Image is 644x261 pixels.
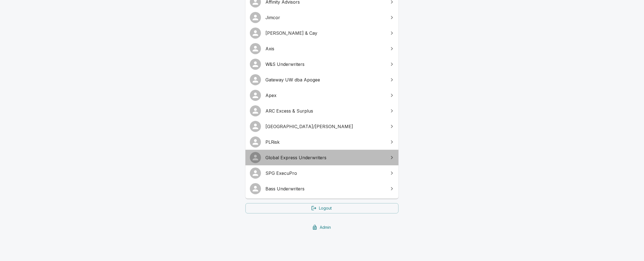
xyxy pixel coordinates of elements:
a: Bass Underwriters [245,181,399,197]
span: SPG ExecuPro [265,170,385,177]
a: Apex [245,88,399,103]
span: ARC Excess & Surplus [265,108,385,114]
a: ARC Excess & Surplus [245,103,399,119]
span: Global Express Underwriters [265,154,385,161]
span: [GEOGRAPHIC_DATA]/[PERSON_NAME] [265,123,385,130]
span: PLRisk [265,139,385,145]
a: [GEOGRAPHIC_DATA]/[PERSON_NAME] [245,119,399,134]
span: Bass Underwriters [265,185,385,192]
span: Gateway UW dba Apogee [265,76,385,83]
span: Jimcor [265,14,385,21]
a: PLRisk [245,134,399,150]
span: Axis [265,45,385,52]
span: [PERSON_NAME] & Cay [265,30,385,36]
span: W&S Underwriters [265,61,385,68]
a: W&S Underwriters [245,56,399,72]
a: [PERSON_NAME] & Cay [245,25,399,41]
a: Global Express Underwriters [245,150,399,165]
span: Apex [265,92,385,99]
a: Admin [245,222,399,233]
a: Gateway UW dba Apogee [245,72,399,88]
a: Logout [245,203,399,213]
a: Jimcor [245,10,399,25]
a: SPG ExecuPro [245,165,399,181]
a: Axis [245,41,399,56]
